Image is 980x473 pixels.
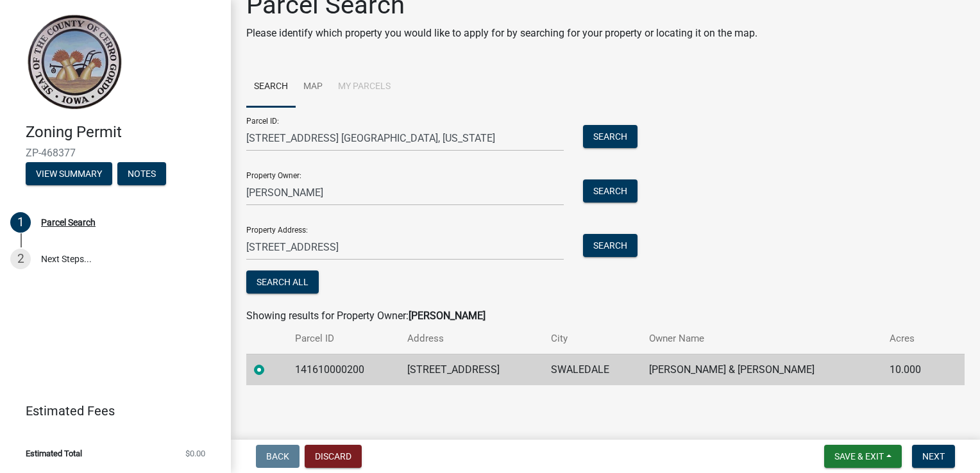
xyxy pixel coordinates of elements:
[583,234,638,257] button: Search
[246,270,319,294] button: Search All
[641,324,882,354] th: Owner Name
[246,308,965,324] div: Showing results for Property Owner:
[41,218,96,227] div: Parcel Search
[834,451,884,461] span: Save & Exit
[26,123,221,142] h4: Zoning Permit
[26,449,82,458] span: Estimated Total
[882,324,944,354] th: Acres
[400,324,543,354] th: Address
[10,212,31,233] div: 1
[543,324,641,354] th: City
[10,249,31,269] div: 2
[256,445,300,468] button: Back
[305,445,362,468] button: Discard
[117,162,166,185] button: Notes
[824,445,902,468] button: Save & Exit
[922,451,945,461] span: Next
[882,354,944,385] td: 10.000
[296,67,330,108] a: Map
[117,169,166,179] wm-modal-confirm: Notes
[287,324,400,354] th: Parcel ID
[400,354,543,385] td: [STREET_ADDRESS]
[266,451,289,461] span: Back
[246,26,757,41] p: Please identify which property you would like to apply for by searching for your property or loca...
[287,354,400,385] td: 141610000200
[912,445,955,468] button: Next
[10,398,210,424] a: Estimated Fees
[246,67,296,108] a: Search
[26,147,205,159] span: ZP-468377
[26,169,112,179] wm-modal-confirm: Summary
[26,13,122,110] img: Cerro Gordo County, Iowa
[583,179,638,203] button: Search
[583,125,638,148] button: Search
[185,449,205,458] span: $0.00
[641,354,882,385] td: [PERSON_NAME] & [PERSON_NAME]
[543,354,641,385] td: SWALEDALE
[26,162,112,185] button: View Summary
[409,310,486,322] strong: [PERSON_NAME]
